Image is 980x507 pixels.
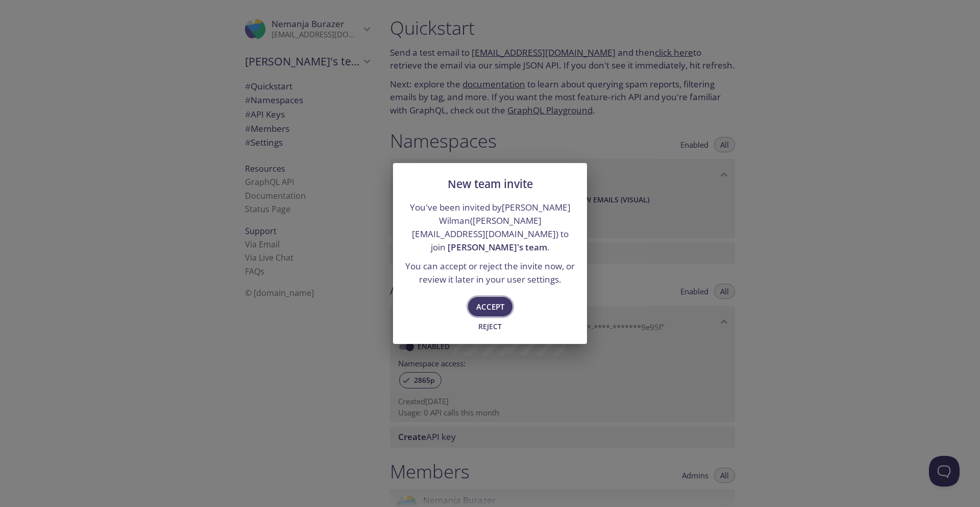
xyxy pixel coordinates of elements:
button: Reject [474,318,506,335]
span: Accept [476,300,504,313]
span: [PERSON_NAME]'s team [448,241,547,253]
a: [PERSON_NAME][EMAIL_ADDRESS][DOMAIN_NAME] [412,215,556,240]
span: Reject [476,320,504,333]
p: You can accept or reject the invite now, or review it later in your user settings. [405,260,575,286]
button: Accept [468,297,512,316]
p: You've been invited by [PERSON_NAME] Wilman ( ) to join . [405,201,575,253]
span: New team invite [448,176,533,191]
